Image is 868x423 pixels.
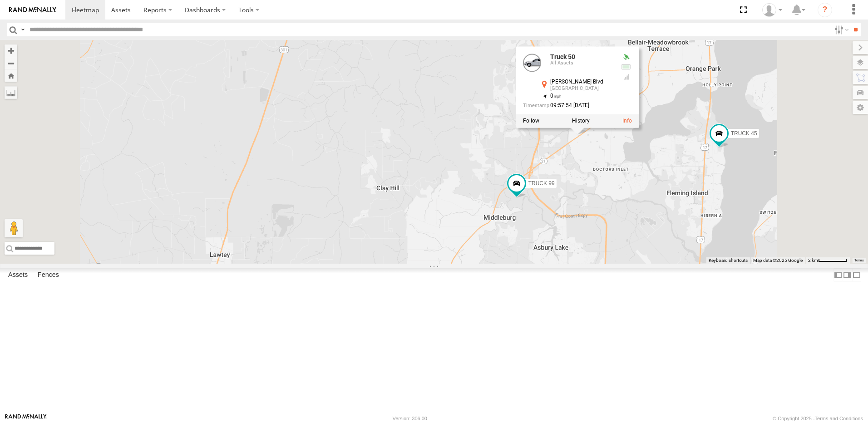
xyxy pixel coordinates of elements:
[33,269,64,281] label: Fences
[4,269,32,281] label: Assets
[621,54,632,61] div: Valid GPS Fix
[843,268,852,281] label: Dock Summary Table to the Right
[550,86,614,91] div: [GEOGRAPHIC_DATA]
[759,3,785,17] div: Thomas Crowe
[572,118,590,124] label: View Asset History
[550,79,614,85] div: [PERSON_NAME] Blvd
[818,3,832,17] i: ?
[550,93,562,99] span: 0
[5,57,17,69] button: Zoom out
[773,416,863,421] div: © Copyright 2025 -
[852,268,861,281] label: Hide Summary Table
[5,414,47,423] a: Visit our Website
[854,259,864,262] a: Terms
[815,416,863,421] a: Terms and Conditions
[9,7,56,13] img: rand-logo.svg
[805,257,850,264] button: Map Scale: 2 km per 60 pixels
[5,219,23,237] button: Drag Pegman onto the map to open Street View
[831,23,850,36] label: Search Filter Options
[5,69,17,82] button: Zoom Home
[550,53,575,60] a: Truck 50
[709,257,748,264] button: Keyboard shortcuts
[753,258,803,263] span: Map data ©2025 Google
[528,180,555,187] span: TRUCK 99
[621,64,632,71] div: No voltage information received from this device.
[523,118,539,124] label: Realtime tracking of Asset
[808,258,818,263] span: 2 km
[523,103,614,108] div: Date/time of location update
[853,101,868,114] label: Map Settings
[550,60,614,66] div: All Assets
[19,23,26,36] label: Search Query
[523,54,541,72] a: View Asset Details
[621,73,632,80] div: GSM Signal = 4
[393,416,427,421] div: Version: 306.00
[731,130,757,137] span: TRUCK 45
[5,86,17,99] label: Measure
[622,118,632,124] a: View Asset Details
[5,44,17,57] button: Zoom in
[833,268,843,281] label: Dock Summary Table to the Left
